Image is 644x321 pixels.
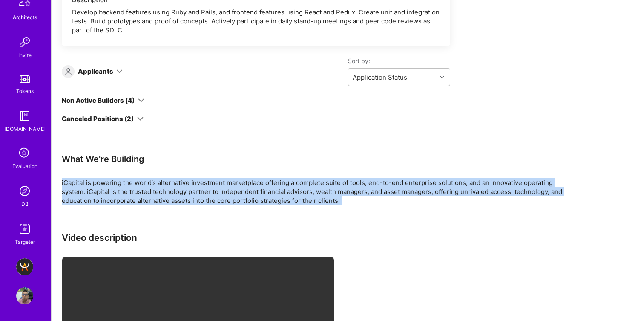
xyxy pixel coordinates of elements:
h3: Video description [62,232,573,243]
img: A.Team - Grow A.Team's Community & Demand [16,258,33,275]
div: Develop backend features using Ruby and Rails, and frontend features using React and Redux. Creat... [72,8,440,35]
div: Application Status [353,73,407,82]
a: A.Team - Grow A.Team's Community & Demand [14,258,35,275]
div: [DOMAIN_NAME] [4,124,46,133]
i: icon Applicant [65,68,72,75]
div: Tokens [16,87,34,95]
label: Sort by: [348,57,450,65]
div: Targeter [15,237,35,246]
i: icon SelectionTeam [17,145,33,162]
div: What We're Building [62,153,573,165]
i: icon ArrowDown [116,68,123,75]
div: DB [21,200,29,208]
img: Invite [16,34,33,51]
img: guide book [16,107,33,124]
img: User Avatar [16,287,33,304]
a: User Avatar [14,287,35,304]
div: Canceled Positions (2) [62,114,134,123]
i: icon Chevron [440,75,444,79]
div: Architects [13,13,37,22]
div: Evaluation [12,162,37,171]
div: Applicants [78,67,113,76]
i: icon ArrowDown [137,116,144,122]
div: iCapital is powering the world’s alternative investment marketplace offering a complete suite of ... [62,178,573,205]
img: Skill Targeter [16,220,33,237]
div: Non Active Builders (4) [62,96,135,105]
i: icon ArrowDown [138,97,144,104]
div: Invite [18,51,32,60]
img: tokens [20,75,30,83]
img: Admin Search [16,182,33,200]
